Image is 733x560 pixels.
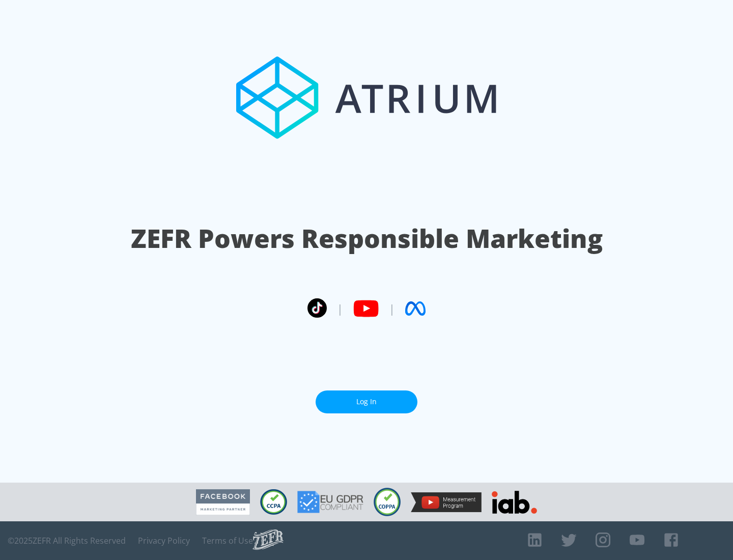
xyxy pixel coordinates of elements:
span: | [389,301,395,316]
span: © 2025 ZEFR All Rights Reserved [8,536,126,546]
img: YouTube Measurement Program [411,492,482,512]
img: GDPR Compliant [297,491,363,513]
a: Privacy Policy [138,536,190,546]
span: | [337,301,343,316]
h1: ZEFR Powers Responsible Marketing [131,221,603,256]
a: Terms of Use [202,536,253,546]
a: Log In [316,390,417,413]
img: CCPA Compliant [260,489,287,515]
img: IAB [492,491,537,514]
img: Facebook Marketing Partner [196,489,250,515]
img: COPPA Compliant [374,488,401,516]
